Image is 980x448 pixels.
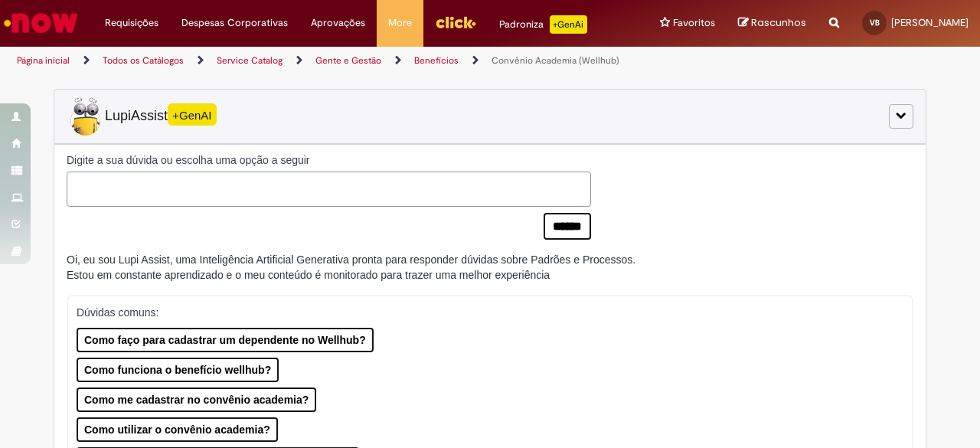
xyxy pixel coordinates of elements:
[168,103,217,126] span: +GenAI
[388,15,412,31] span: More
[315,54,381,67] a: Gente e Gestão
[67,252,635,283] div: Oi, eu sou Lupi Assist, uma Inteligência Artificial Generativa pronta para responder dúvidas sobr...
[77,328,374,352] button: Como faço para cadastrar um dependente no Wellhub?
[492,54,619,67] a: Convênio Academia (Wellhub)
[435,11,476,34] img: click_logo_yellow_360x200.png
[11,47,642,75] ul: Trilhas de página
[77,388,316,412] button: Como me cadastrar no convênio academia?
[311,15,365,31] span: Aprovações
[2,8,80,38] img: ServiceNow
[77,417,278,442] button: Como utilizar o convênio academia?
[751,15,806,30] span: Rascunhos
[870,18,880,28] span: VB
[217,54,283,67] a: Service Catalog
[77,305,892,320] p: Dúvidas comuns:
[67,152,591,168] label: Digite a sua dúvida ou escolha uma opção a seguir
[105,15,158,31] span: Requisições
[181,15,288,31] span: Despesas Corporativas
[17,54,70,67] a: Página inicial
[499,15,587,34] div: Padroniza
[54,89,926,144] div: LupiLupiAssist+GenAI
[77,358,279,382] button: Como funciona o benefício wellhub?
[67,97,217,136] span: LupiAssist
[414,54,459,67] a: Benefícios
[738,16,806,31] a: Rascunhos
[550,15,587,34] p: +GenAi
[67,97,105,136] img: Lupi
[673,15,715,31] span: Favoritos
[103,54,184,67] a: Todos os Catálogos
[891,16,969,29] span: [PERSON_NAME]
